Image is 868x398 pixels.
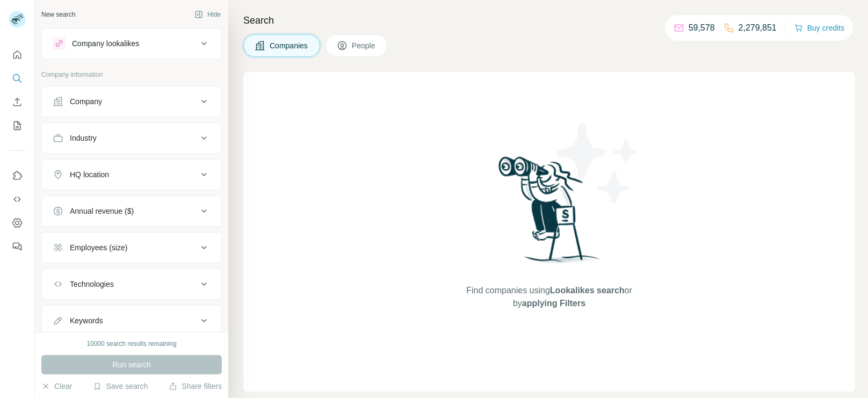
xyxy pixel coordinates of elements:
div: Keywords [70,315,103,326]
button: Keywords [42,308,221,334]
button: HQ location [42,162,221,187]
button: Company [42,89,221,114]
button: Industry [42,125,221,151]
button: Hide [187,6,228,23]
button: Save search [93,381,148,392]
button: Dashboard [9,213,26,233]
h4: Search [243,13,855,28]
img: Surfe Illustration - Woman searching with binoculars [494,154,605,273]
div: 10000 search results remaining [86,339,176,349]
button: Use Surfe API [9,190,26,209]
button: Feedback [9,237,26,256]
span: applying Filters [522,299,585,308]
button: My lists [9,116,26,135]
button: Enrich CSV [9,92,26,112]
div: Company [70,96,102,107]
div: Industry [70,133,97,143]
button: Employees (size) [42,235,221,260]
button: Use Surfe on LinkedIn [9,166,26,185]
button: Clear [41,381,72,392]
span: Lookalikes search [550,286,625,295]
div: New search [41,10,75,19]
div: Employees (size) [70,242,127,253]
button: Buy credits [794,20,844,35]
div: Company lookalikes [72,38,139,49]
div: HQ location [70,169,109,180]
span: Companies [270,40,309,51]
button: Search [9,69,26,88]
button: Share filters [169,381,222,392]
div: Technologies [70,279,114,290]
p: 59,578 [689,21,715,34]
span: Find companies using or by [463,284,635,310]
p: 2,279,851 [739,21,777,34]
span: People [352,40,377,51]
div: Annual revenue ($) [70,206,134,216]
button: Quick start [9,45,26,64]
img: Surfe Illustration - Stars [549,115,646,212]
button: Company lookalikes [42,31,221,56]
button: Annual revenue ($) [42,198,221,224]
p: Company information [41,70,222,79]
button: Technologies [42,271,221,297]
